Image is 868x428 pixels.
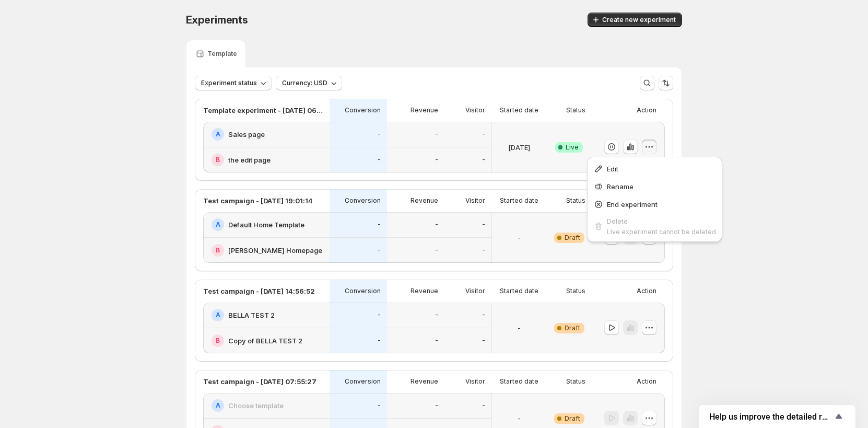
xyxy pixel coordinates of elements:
span: Currency: USD [282,79,327,87]
p: Conversion [345,377,381,386]
p: - [482,246,485,255]
p: - [482,130,485,138]
p: Started date [500,287,538,295]
span: Rename [607,182,634,191]
p: Status [566,106,585,114]
p: - [518,233,521,243]
p: Status [566,287,585,295]
button: Show survey - Help us improve the detailed report for A/B campaigns [709,410,845,423]
p: Revenue [410,377,438,386]
p: Test campaign - [DATE] 07:55:27 [203,376,316,387]
p: - [482,221,485,229]
h2: BELLA TEST 2 [228,310,275,320]
h2: A [216,401,220,410]
span: Live experiment cannot be deleted [607,228,716,236]
button: DeleteLive experiment cannot be deleted [590,213,719,239]
span: Experiments [186,14,248,26]
p: - [435,337,438,345]
span: Draft [565,324,580,332]
p: - [482,156,485,164]
p: Test campaign - [DATE] 14:56:52 [203,286,315,296]
p: Visitor [465,196,485,205]
h2: B [216,156,220,164]
p: - [435,401,438,410]
h2: B [216,246,220,255]
h2: A [216,311,220,319]
span: Create new experiment [602,16,676,24]
p: - [378,246,381,255]
p: - [435,311,438,319]
h2: A [216,130,220,138]
h2: Default Home Template [228,219,304,230]
p: - [378,156,381,164]
span: Edit [607,165,618,173]
h2: B [216,337,220,345]
p: - [482,337,485,345]
p: - [435,130,438,138]
p: - [518,323,521,333]
p: Visitor [465,377,485,386]
p: Started date [500,377,538,386]
button: Create new experiment [588,13,682,27]
p: Revenue [410,106,438,114]
p: Status [566,196,585,205]
p: Revenue [410,196,438,205]
h2: Sales page [228,129,265,140]
button: Sort the results [659,76,673,90]
span: End experiment [607,200,658,209]
span: Experiment status [201,79,257,87]
button: Experiment status [195,76,272,90]
p: - [518,413,521,424]
h2: the edit page [228,155,271,165]
p: Conversion [345,196,381,205]
span: Live [566,143,579,152]
p: - [435,246,438,255]
p: Started date [500,106,538,114]
span: Help us improve the detailed report for A/B campaigns [709,412,832,422]
button: Edit [590,160,719,177]
div: Delete [607,216,716,226]
button: Currency: USD [276,76,342,90]
p: Action [637,287,656,295]
p: Action [637,377,656,386]
p: - [435,156,438,164]
p: - [482,311,485,319]
p: Conversion [345,106,381,114]
h2: Choose template [228,400,284,411]
p: Action [637,106,656,114]
p: - [378,130,381,138]
span: Draft [565,414,580,423]
button: Rename [590,178,719,194]
span: Draft [565,234,580,242]
p: Started date [500,196,538,205]
h2: [PERSON_NAME] Homepage [228,245,322,256]
p: Conversion [345,287,381,295]
h2: A [216,221,220,229]
p: Template [207,50,237,58]
p: Template experiment - [DATE] 06:17:30 [203,105,323,115]
p: - [378,311,381,319]
h2: Copy of BELLA TEST 2 [228,336,302,346]
p: - [435,221,438,229]
p: - [378,221,381,229]
p: - [378,337,381,345]
p: Visitor [465,106,485,114]
p: Test campaign - [DATE] 19:01:14 [203,195,313,206]
p: Status [566,377,585,386]
p: Revenue [410,287,438,295]
p: - [482,401,485,410]
button: End experiment [590,195,719,212]
p: Visitor [465,287,485,295]
p: [DATE] [508,142,530,153]
p: - [378,401,381,410]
